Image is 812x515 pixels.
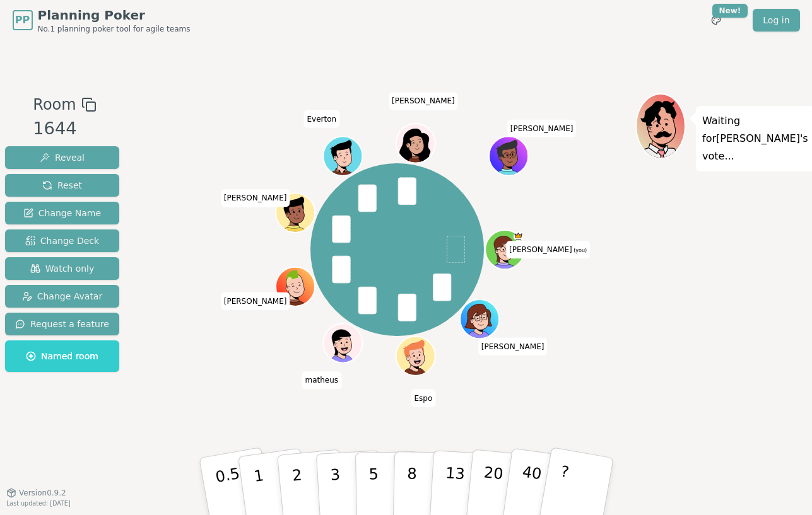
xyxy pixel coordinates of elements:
button: Watch only [5,257,119,280]
div: New! [712,4,748,18]
span: Change Name [23,207,101,219]
span: Version 0.9.2 [19,488,66,498]
button: Change Name [5,202,119,224]
button: Named room [5,340,119,372]
span: Click to change your name [303,110,339,128]
span: Last updated: [DATE] [6,500,71,507]
a: PPPlanning PokerNo.1 planning poker tool for agile teams [13,6,191,34]
span: Click to change your name [507,119,577,137]
span: Named room [26,350,98,362]
span: Planning Poker [38,6,191,24]
span: Click to change your name [411,389,436,407]
span: Request a feature [15,318,109,330]
p: Waiting for [PERSON_NAME] 's vote... [702,112,808,165]
button: Reset [5,174,119,197]
span: PP [15,13,30,28]
span: Click to change your name [389,92,458,110]
span: Click to change your name [302,371,341,389]
span: Click to change your name [506,241,590,258]
button: Request a feature [5,313,119,335]
span: (you) [572,248,587,253]
span: Click to change your name [221,292,290,310]
span: Room [33,93,76,116]
span: Watch only [30,262,95,275]
span: Change Deck [25,234,99,247]
span: Julie is the host [514,231,524,241]
span: Reveal [40,151,85,164]
button: Version0.9.2 [6,488,66,498]
div: 1644 [33,116,96,142]
button: Reveal [5,146,119,169]
button: Change Avatar [5,285,119,308]
a: Log in [753,9,799,32]
span: No.1 planning poker tool for agile teams [38,24,191,34]
span: Click to change your name [478,338,548,356]
span: Change Avatar [22,290,103,303]
span: Click to change your name [221,189,290,207]
button: Click to change your avatar [487,231,524,268]
button: New! [705,9,727,32]
button: Change Deck [5,229,119,252]
span: Reset [42,179,82,192]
